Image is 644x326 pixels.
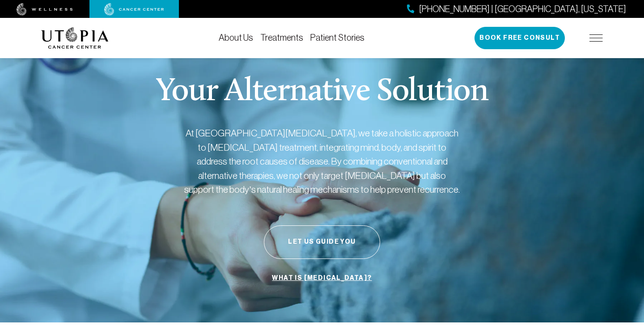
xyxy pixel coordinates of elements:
[41,27,109,49] img: logo
[104,3,164,16] img: cancer center
[183,126,461,197] p: At [GEOGRAPHIC_DATA][MEDICAL_DATA], we take a holistic approach to [MEDICAL_DATA] treatment, inte...
[419,3,626,16] span: [PHONE_NUMBER] | [GEOGRAPHIC_DATA], [US_STATE]
[17,3,73,16] img: wellness
[264,225,380,259] button: Let Us Guide You
[475,27,565,49] button: Book Free Consult
[589,34,603,42] img: icon-hamburger
[310,33,364,42] a: Patient Stories
[219,33,253,42] a: About Us
[260,33,303,42] a: Treatments
[156,76,488,108] p: Your Alternative Solution
[270,270,374,287] a: What is [MEDICAL_DATA]?
[407,3,626,16] a: [PHONE_NUMBER] | [GEOGRAPHIC_DATA], [US_STATE]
